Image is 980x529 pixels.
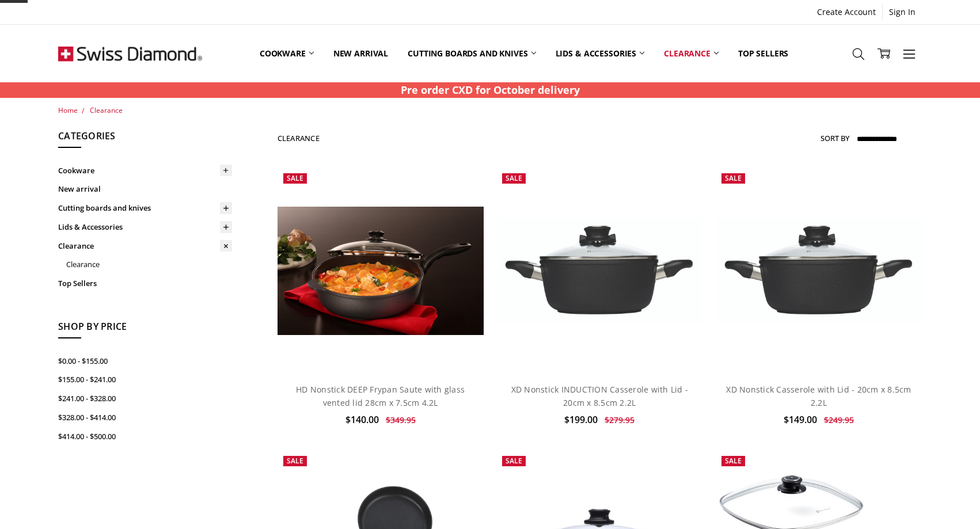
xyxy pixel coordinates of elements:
a: Sign In [883,4,922,20]
a: New arrival [324,28,398,79]
a: XD Nonstick Casserole with Lid - 20cm x 8.5cm 2.2L [726,384,911,408]
a: $328.00 - $414.00 [58,408,232,427]
span: Sale [287,456,303,466]
a: Clearance [58,237,232,256]
a: $0.00 - $155.00 [58,352,232,371]
img: XD Nonstick Casserole with Lid - 20cm x 8.5cm 2.2L side view [716,218,922,323]
span: $199.00 [564,413,598,426]
img: XD Nonstick INDUCTION Casserole with Lid - 20cm x 8.5cm 2.2L [496,218,702,323]
a: $414.00 - $500.00 [58,427,232,446]
a: Create Account [811,4,882,20]
a: Top Sellers [728,28,798,79]
span: Sale [725,173,742,183]
span: $249.95 [824,414,854,425]
a: XD Nonstick Casserole with Lid - 20cm x 8.5cm 2.2L side view [716,168,922,374]
a: Clearance [90,105,123,115]
strong: Pre order CXD for October delivery [401,83,580,97]
a: HD Nonstick DEEP Frypan Saute with glass vented lid 28cm x 7.5cm 4.2L [296,384,465,408]
a: Clearance [66,255,232,274]
a: Clearance [654,28,728,79]
a: XD Nonstick INDUCTION Casserole with Lid - 20cm x 8.5cm 2.2L [511,384,689,408]
h5: Categories [58,129,232,149]
a: Lids & Accessories [546,28,654,79]
a: HD Nonstick DEEP Frypan Saute with glass vented lid 28cm x 7.5cm 4.2L [278,168,484,374]
img: HD Nonstick DEEP Frypan Saute with glass vented lid 28cm x 7.5cm 4.2L [278,207,484,335]
a: Cutting boards and knives [58,199,232,218]
img: Free Shipping On Every Order [58,25,202,82]
span: Sale [287,173,303,183]
h1: Clearance [278,134,320,143]
a: Top Sellers [58,274,232,293]
a: Cookware [58,161,232,180]
label: Sort By [821,129,849,147]
a: Home [58,105,78,115]
a: $155.00 - $241.00 [58,370,232,389]
span: Sale [506,173,522,183]
a: XD Nonstick INDUCTION Casserole with Lid - 20cm x 8.5cm 2.2L [496,168,702,374]
a: Cookware [250,28,324,79]
a: New arrival [58,180,232,199]
h5: Shop By Price [58,319,232,339]
span: $149.00 [784,413,817,426]
a: Cutting boards and knives [398,28,546,79]
span: $279.95 [605,414,635,425]
span: $140.00 [345,413,379,426]
a: $241.00 - $328.00 [58,389,232,408]
span: $349.95 [386,414,416,425]
span: Sale [506,456,522,466]
a: Lids & Accessories [58,218,232,237]
span: Sale [725,456,742,466]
